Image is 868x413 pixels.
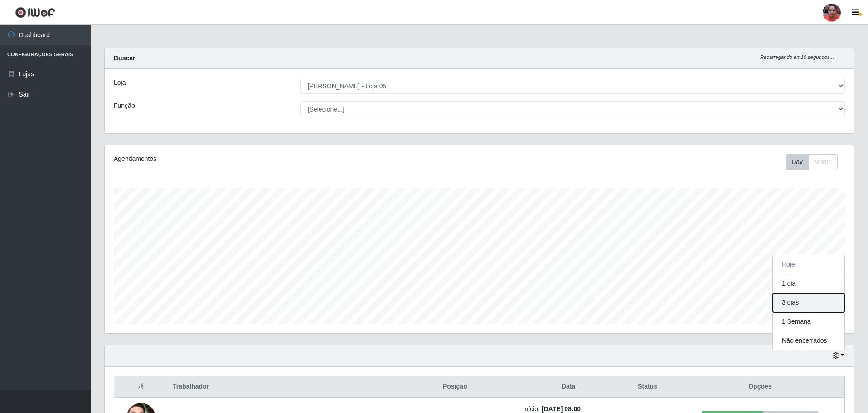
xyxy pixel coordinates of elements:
[808,154,838,170] button: Month
[114,54,135,62] strong: Buscar
[114,78,126,87] label: Loja
[15,7,55,18] img: CoreUI Logo
[542,405,581,413] time: [DATE] 08:00
[619,376,675,398] th: Status
[786,154,845,170] div: Toolbar with button groups
[786,154,809,170] button: Day
[786,154,838,170] div: First group
[114,154,411,164] div: Agendamentos
[773,274,844,293] button: 1 dia
[773,331,844,350] button: Não encerrados
[773,293,844,312] button: 3 dias
[393,376,518,398] th: Posição
[518,376,620,398] th: Data
[114,101,135,111] label: Função
[760,54,834,60] i: Recarregando em 10 segundos...
[167,376,393,398] th: Trabalhador
[676,376,845,398] th: Opções
[773,255,844,274] button: Hoje
[773,312,844,331] button: 1 Semana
